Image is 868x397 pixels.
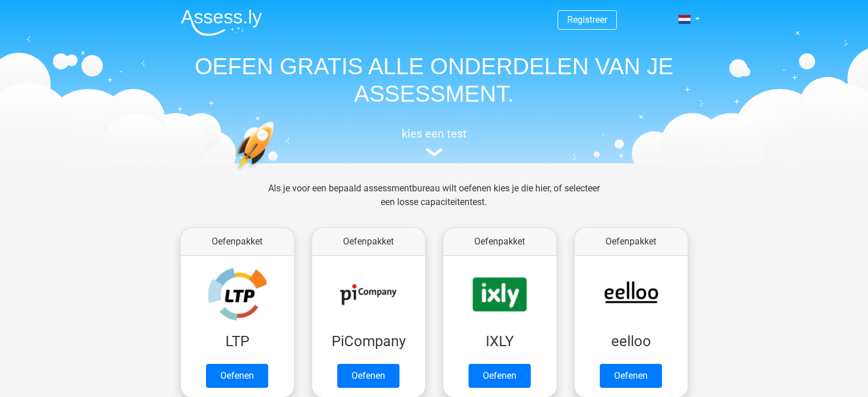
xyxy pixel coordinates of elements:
div: Als je voor een bepaald assessmentbureau wilt oefenen kies je die hier, of selecteer een losse ca... [259,182,609,223]
img: oefenen [235,121,318,224]
a: Registreer [567,14,607,25]
h1: OEFEN GRATIS ALLE ONDERDELEN VAN JE ASSESSMENT. [172,53,697,107]
a: kies een test [172,127,697,157]
img: Assessly [181,9,262,36]
a: Oefenen [337,364,399,388]
img: assessment [426,148,443,157]
a: Oefenen [206,364,268,388]
h5: kies een test [172,127,697,141]
a: Oefenen [600,364,662,388]
a: Oefenen [469,364,531,388]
